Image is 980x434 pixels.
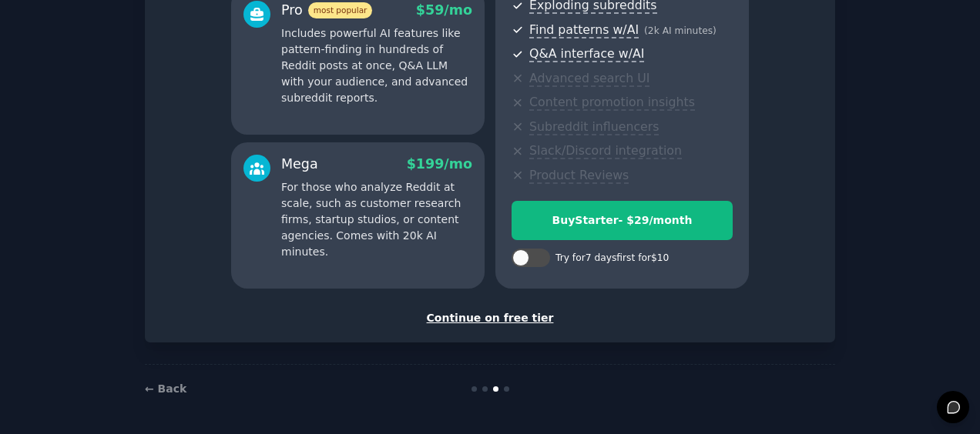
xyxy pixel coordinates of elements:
span: Product Reviews [529,168,629,184]
span: most popular [308,2,373,18]
span: Subreddit influencers [529,119,659,135]
span: Q&A interface w/AI [529,46,644,62]
div: Try for 7 days first for $10 [555,252,669,265]
span: Find patterns w/AI [529,22,639,38]
span: $ 199 /mo [407,156,472,172]
a: ← Back [145,382,186,395]
span: Slack/Discord integration [529,143,682,159]
button: BuyStarter- $29/month [512,201,733,240]
div: Buy Starter - $ 29 /month [512,212,732,229]
div: Mega [281,155,318,174]
div: Continue on free tier [161,310,819,326]
span: Content promotion insights [529,95,695,111]
p: Includes powerful AI features like pattern-finding in hundreds of Reddit posts at once, Q&A LLM w... [281,25,472,106]
div: Pro [281,1,372,20]
span: $ 59 /mo [416,2,472,18]
p: For those who analyze Reddit at scale, such as customer research firms, startup studios, or conte... [281,179,472,260]
span: ( 2k AI minutes ) [644,25,717,36]
span: Advanced search UI [529,71,649,87]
